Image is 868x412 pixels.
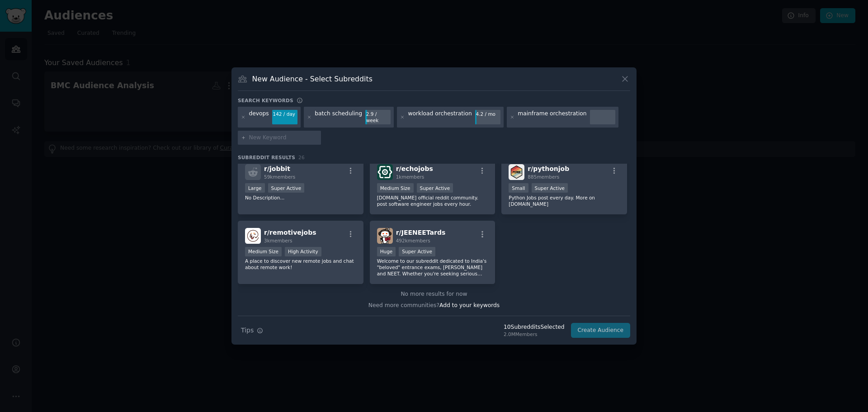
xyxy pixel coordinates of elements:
div: 142 / day [272,110,297,118]
div: workload orchestration [408,110,472,124]
button: Tips [238,322,266,338]
span: 885 members [528,174,559,180]
p: Python Jobs post every day. More on [DOMAIN_NAME] [509,194,620,207]
div: Super Active [417,183,453,193]
span: Tips [241,326,254,335]
div: devops [249,110,269,124]
span: Add to your keywords [439,302,500,308]
p: [DOMAIN_NAME] official reddit community. post software engineer jobs every hour. [377,194,488,207]
input: New Keyword [249,134,318,142]
span: 59k members [264,174,295,180]
span: r/ jobbit [264,165,290,172]
img: echojobs [377,164,393,180]
span: 1k members [396,174,425,180]
div: Super Active [268,183,305,193]
div: 4.2 / mo [475,110,500,118]
h3: New Audience - Select Subreddits [252,74,373,84]
img: pythonjob [509,164,524,180]
p: No Description... [245,194,356,201]
span: 492k members [396,238,430,243]
div: Need more communities? [238,298,630,310]
h3: Search keywords [238,97,293,104]
span: 26 [298,155,305,160]
div: High Activity [285,247,321,256]
div: Medium Size [377,183,414,193]
div: 2.9 / week [365,110,391,124]
p: Welcome to our subreddit dedicated to India's "beloved" entrance exams, [PERSON_NAME] and NEET. W... [377,258,488,277]
span: 3k members [264,238,292,243]
span: r/ pythonjob [528,165,569,172]
span: r/ echojobs [396,165,433,172]
div: Small [509,183,528,193]
div: Super Active [532,183,568,193]
img: remotivejobs [245,228,261,244]
div: 10 Subreddit s Selected [504,323,564,331]
span: r/ remotivejobs [264,229,316,236]
div: Super Active [399,247,435,256]
div: 2.0M Members [504,331,564,337]
div: mainframe orchestration [518,110,586,124]
span: r/ JEENEETards [396,229,446,236]
div: Large [245,183,265,193]
div: batch scheduling [315,110,362,124]
div: No more results for now [238,290,630,298]
div: Huge [377,247,396,256]
div: Medium Size [245,247,282,256]
p: A place to discover new remote jobs and chat about remote work! [245,258,356,270]
img: JEENEETards [377,228,393,244]
span: Subreddit Results [238,154,295,161]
